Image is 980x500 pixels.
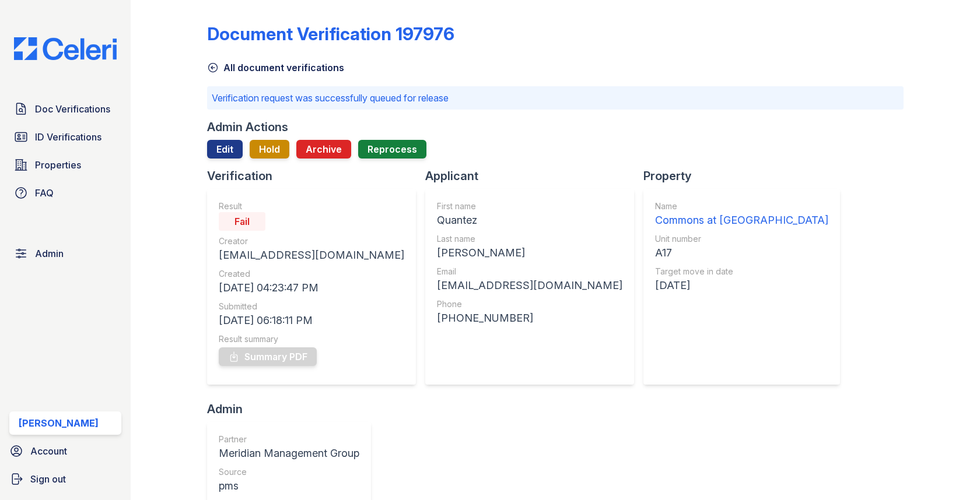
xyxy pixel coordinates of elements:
div: Phone [437,298,622,310]
div: Source [219,466,359,478]
div: Admin Actions [207,119,288,135]
a: FAQ [9,181,121,205]
div: Submitted [219,301,404,312]
div: Creator [219,235,404,247]
div: First name [437,200,622,212]
div: Verification [207,168,425,184]
div: [DATE] [655,277,828,294]
div: Name [655,200,828,212]
button: Archive [296,140,351,159]
span: Doc Verifications [35,102,110,116]
div: [DATE] 06:18:11 PM [219,312,404,329]
a: Properties [9,153,121,177]
div: Unit number [655,233,828,245]
div: Result [219,200,404,212]
div: Document Verification 197976 [207,23,454,44]
div: [PERSON_NAME] [437,245,622,261]
a: Account [5,439,126,463]
div: Property [643,168,849,184]
div: Commons at [GEOGRAPHIC_DATA] [655,212,828,228]
button: Hold [250,140,289,159]
div: A17 [655,245,828,261]
div: [DATE] 04:23:47 PM [219,280,404,296]
a: Doc Verifications [9,97,121,121]
div: Result summary [219,333,404,345]
a: All document verifications [207,61,344,75]
div: Email [437,266,622,277]
div: [EMAIL_ADDRESS][DOMAIN_NAME] [437,277,622,294]
div: Quantez [437,212,622,228]
div: Created [219,268,404,280]
a: Admin [9,242,121,265]
div: Partner [219,434,359,445]
button: Reprocess [358,140,426,159]
span: ID Verifications [35,130,101,144]
a: Sign out [5,467,126,491]
div: [PHONE_NUMBER] [437,310,622,326]
p: Verification request was successfully queued for release [212,91,898,105]
div: Admin [207,401,380,417]
a: Name Commons at [GEOGRAPHIC_DATA] [655,200,828,228]
a: Edit [207,140,243,159]
div: Applicant [425,168,643,184]
span: Account [30,444,67,458]
div: Fail [219,212,265,231]
span: Sign out [30,472,66,486]
div: [EMAIL_ADDRESS][DOMAIN_NAME] [219,247,404,263]
div: Target move in date [655,266,828,277]
div: Last name [437,233,622,245]
span: FAQ [35,186,54,200]
div: Meridian Management Group [219,445,359,462]
span: Admin [35,247,64,260]
a: ID Verifications [9,125,121,149]
div: [PERSON_NAME] [19,416,99,430]
span: Properties [35,158,81,172]
div: pms [219,478,359,494]
img: CE_Logo_Blue-a8612792a0a2168367f1c8372b55b34899dd931a85d93a1a3d3e32e68fde9ad4.png [5,37,126,60]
